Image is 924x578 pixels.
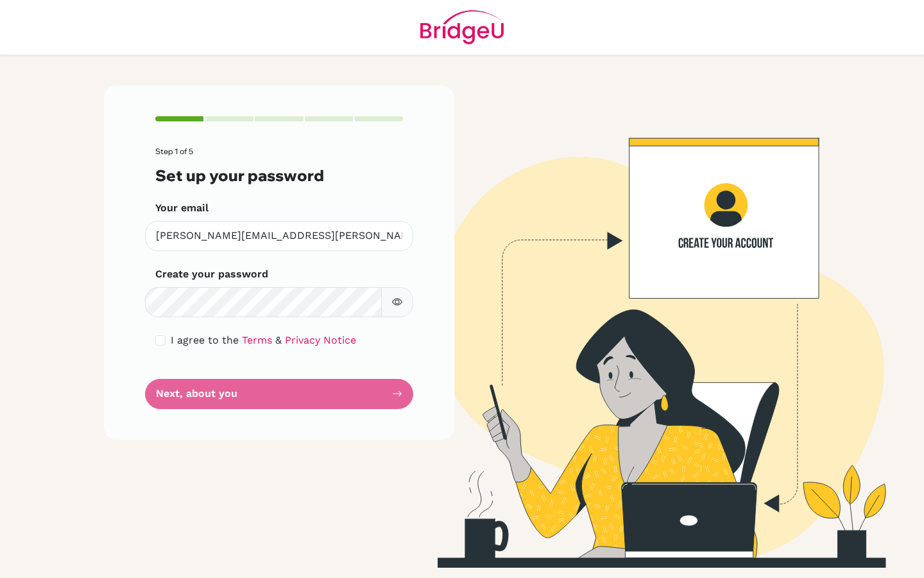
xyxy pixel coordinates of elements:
a: Privacy Notice [285,334,356,346]
label: Your email [155,200,209,216]
input: Insert your email* [145,221,413,251]
label: Create your password [155,267,268,282]
h3: Set up your password [155,166,403,185]
a: Terms [242,334,272,346]
span: Step 1 of 5 [155,146,193,156]
span: I agree to the [171,334,239,346]
span: & [275,334,282,346]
